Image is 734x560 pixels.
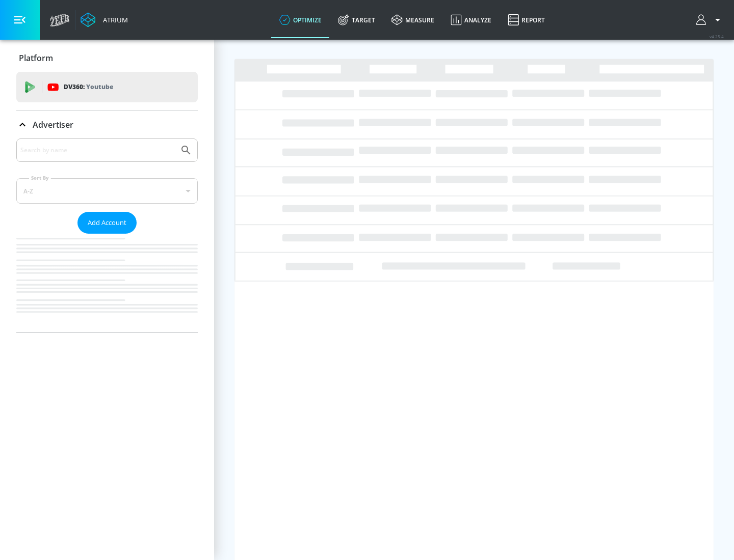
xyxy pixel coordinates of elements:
p: Platform [19,52,53,64]
a: Analyze [442,2,500,38]
div: Platform [16,44,198,72]
input: Search by name [20,144,175,157]
button: Add Account [77,212,137,234]
span: Add Account [88,217,126,229]
p: Youtube [86,81,113,92]
div: Advertiser [16,138,198,332]
p: Advertiser [33,119,73,130]
label: Sort By [29,175,51,181]
a: Target [330,2,383,38]
div: Advertiser [16,110,198,139]
div: A-Z [16,178,198,204]
span: v 4.25.4 [710,34,724,39]
a: optimize [271,2,330,38]
a: measure [383,2,442,38]
p: DV360: [64,81,113,93]
nav: list of Advertiser [16,234,198,332]
div: Atrium [99,15,128,24]
a: Report [500,2,553,38]
div: DV360: Youtube [16,72,198,102]
a: Atrium [81,12,128,27]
